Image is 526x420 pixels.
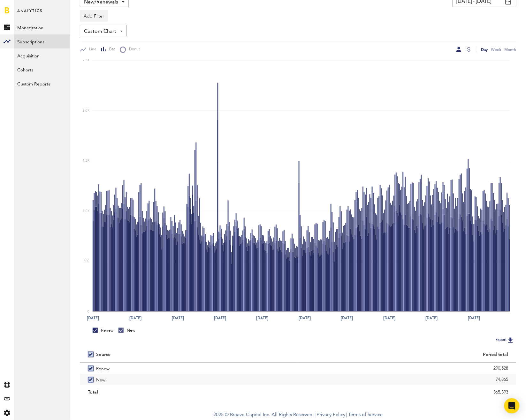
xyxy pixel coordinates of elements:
text: 500 [84,260,89,263]
button: Export [494,336,516,344]
a: Custom Reports [14,77,70,91]
div: Source [96,352,111,358]
div: Day [481,46,488,53]
text: [DATE] [256,315,269,321]
span: New [96,374,105,385]
a: Monetization [14,20,70,34]
a: Subscriptions [14,34,70,48]
div: Renew [93,328,114,334]
text: [DATE] [383,315,395,321]
span: Custom Chart [84,26,116,37]
text: 2.5K [83,59,90,62]
span: Support [13,4,36,10]
a: Cohorts [14,63,70,77]
text: [DATE] [172,315,184,321]
text: [DATE] [214,315,226,321]
text: [DATE] [468,315,480,321]
text: [DATE] [129,315,141,321]
div: Open Intercom Messenger [504,398,520,414]
span: Line [86,47,96,52]
text: 1.5K [83,159,90,163]
div: Month [505,46,516,53]
a: Acquisition [14,48,70,63]
text: 2.0K [83,109,90,112]
text: 0 [88,310,89,313]
text: [DATE] [426,315,438,321]
span: Donut [126,47,140,52]
a: Terms of Service [348,413,383,418]
text: [DATE] [299,315,311,321]
text: 1.0K [83,210,90,213]
div: Week [491,46,501,53]
img: Export [507,336,515,344]
a: Privacy Policy [316,413,346,418]
div: Period total [306,352,509,358]
div: 74,865 [306,375,509,385]
div: 365,393 [306,388,509,397]
span: Analytics [17,7,42,20]
span: Bar [106,47,115,52]
text: [DATE] [341,315,353,321]
span: Renew [96,363,110,374]
div: Total [88,388,290,397]
div: 290,528 [306,364,509,373]
text: [DATE] [87,315,99,321]
div: New [118,328,135,334]
button: Add Filter [80,10,108,22]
